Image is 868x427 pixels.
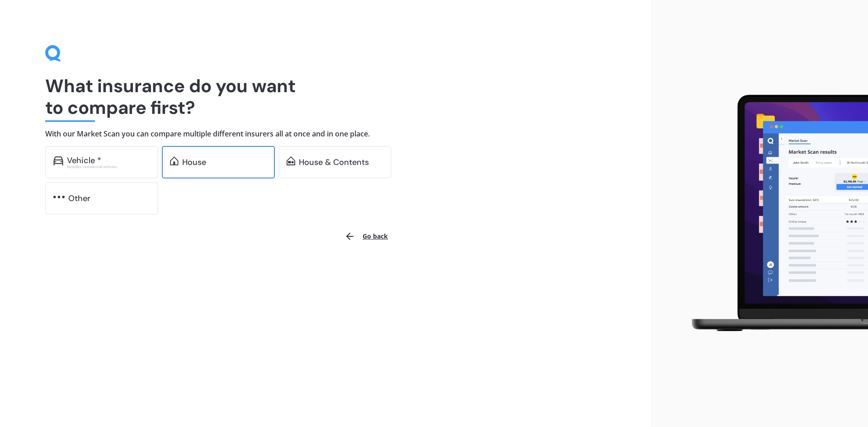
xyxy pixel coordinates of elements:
[679,89,868,338] img: laptop.webp
[339,225,393,247] button: Go back
[299,158,369,167] div: House & Contents
[170,156,179,165] img: home.91c183c226a05b4dc763.svg
[68,194,90,203] div: Other
[45,75,606,118] h1: What insurance do you want to compare first?
[53,192,65,202] img: other.81dba5aafe580aa69f38.svg
[67,165,150,169] div: Excludes commercial vehicles
[67,156,101,165] div: Vehicle *
[182,158,206,167] div: House
[45,129,606,139] h4: With our Market Scan you can compare multiple different insurers all at once and in one place.
[53,156,63,165] img: car.f15378c7a67c060ca3f3.svg
[287,156,295,165] img: home-and-contents.b802091223b8502ef2dd.svg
